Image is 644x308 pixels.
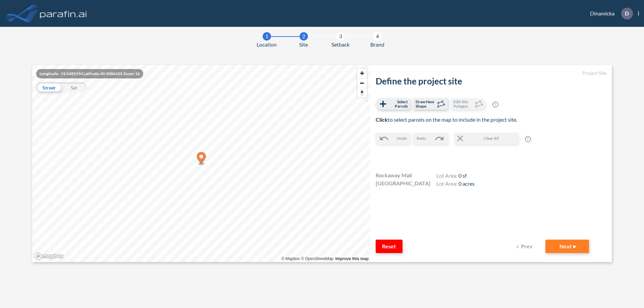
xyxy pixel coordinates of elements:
div: Sat [61,82,87,93]
div: Longitude: -74.5485194 Latitude: 40.9086435 Zoom: 16 [36,69,143,78]
div: 3 [336,32,345,41]
span: Edit Site Polygon [453,100,473,108]
span: Brand [370,41,384,49]
a: OpenStreetMap [301,256,333,261]
span: Reset bearing to north [357,88,367,98]
h4: Lot Area: [436,172,475,180]
button: Zoom out [357,78,367,88]
span: Select Parcels [388,100,408,108]
span: Zoom out [357,78,367,88]
button: Clear All [454,133,518,144]
h4: Lot Area: [436,180,475,188]
button: Undo [376,133,410,144]
span: to select parcels on the map to include in the project site. [376,116,517,123]
canvas: Map [32,65,370,262]
button: Zoom in [357,68,367,78]
span: Undo [397,135,407,141]
h5: Project Site [376,70,606,76]
b: Click [376,116,388,123]
div: Dinamicka [580,8,639,19]
span: 0 acres [459,180,475,187]
span: ? [492,102,498,108]
span: 0 sf [459,172,467,179]
button: Reset bearing to north [357,88,367,98]
span: ? [525,136,531,142]
button: Reset [376,240,402,253]
span: Site [299,41,308,49]
button: Next [545,240,589,253]
h2: Define the project site [376,76,606,86]
button: Redo [413,133,448,144]
a: Mapbox [281,256,300,261]
div: 2 [300,32,308,41]
button: Prev [512,240,539,253]
span: Draw New Shape [416,100,435,108]
img: logo [39,7,88,20]
span: Redo [417,135,426,141]
span: Location [257,41,277,49]
div: 4 [373,32,382,41]
a: Mapbox homepage [34,252,64,260]
p: D [625,10,629,16]
span: Setback [331,41,350,49]
span: Clear All [465,135,518,141]
div: Map marker [197,152,206,166]
span: Rockaway Mall [376,171,412,179]
div: 1 [263,32,271,41]
a: Improve this map [335,256,369,261]
div: Street [36,82,61,93]
span: [GEOGRAPHIC_DATA] [376,179,430,187]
